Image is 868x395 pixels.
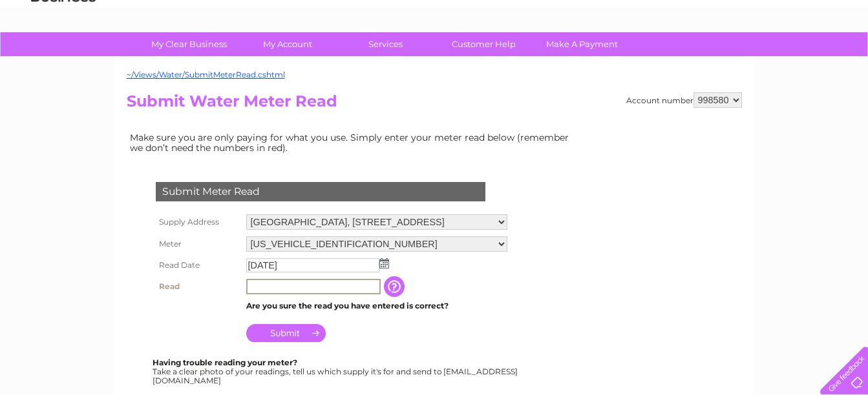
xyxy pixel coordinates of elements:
a: Water [640,55,665,65]
div: Take a clear photo of your readings, tell us which supply it's for and send to [EMAIL_ADDRESS][DO... [153,358,520,385]
div: Clear Business is a trading name of Verastar Limited (registered in [GEOGRAPHIC_DATA] No. 3667643... [129,7,740,63]
a: 0333 014 3131 [624,6,714,23]
a: My Clear Business [136,32,242,56]
a: Customer Help [430,32,537,56]
input: Submit [246,324,326,342]
h2: Submit Water Meter Read [127,92,742,117]
img: ... [379,258,389,268]
b: Having trouble reading your meter? [153,358,297,367]
a: Blog [756,55,774,65]
th: Meter [153,233,243,255]
a: My Account [234,32,341,56]
a: ~/Views/Water/SubmitMeterRead.cshtml [127,70,285,79]
div: Account number [626,92,742,108]
a: Make A Payment [529,32,635,56]
th: Read Date [153,255,243,276]
a: Contact [782,55,814,65]
td: Make sure you are only paying for what you use. Simply enter your meter read below (remember we d... [127,129,579,156]
th: Read [153,276,243,298]
a: Log out [825,55,856,65]
td: Are you sure the read you have entered is correct? [243,298,511,314]
a: Telecoms [709,55,748,65]
a: Services [332,32,439,56]
th: Supply Address [153,211,243,233]
div: Submit Meter Read [156,182,485,201]
img: logo.png [30,34,96,73]
a: Energy [673,55,701,65]
input: Information [384,276,407,297]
